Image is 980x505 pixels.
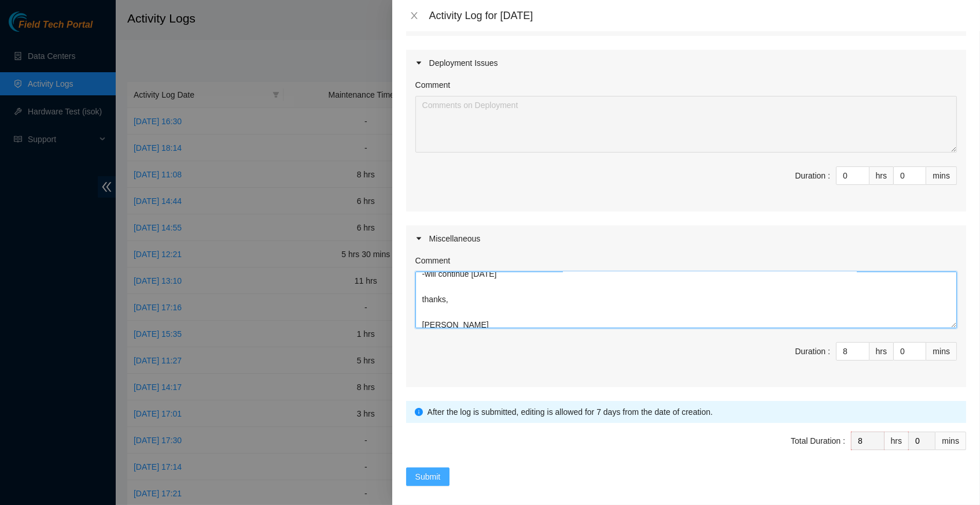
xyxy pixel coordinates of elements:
div: mins [926,166,957,185]
button: Close [406,10,422,21]
div: Duration : [795,169,830,182]
span: caret-right [415,60,422,66]
span: close [410,11,419,20]
button: Submit [406,467,450,486]
span: caret-right [415,235,422,242]
div: Duration : [795,345,830,358]
div: mins [926,342,957,361]
span: Submit [415,470,441,483]
div: hrs [870,166,894,185]
div: Deployment Issues [406,50,966,76]
div: Miscellaneous [406,225,966,252]
div: Total Duration : [791,435,845,447]
div: Activity Log for [DATE] [429,9,966,22]
label: Comment [415,79,451,91]
div: hrs [870,342,894,361]
textarea: Comment [415,272,957,328]
div: hrs [885,432,909,450]
span: info-circle [415,408,423,416]
div: mins [935,432,966,450]
textarea: Comment [415,96,957,153]
label: Comment [415,254,451,267]
div: After the log is submitted, editing is allowed for 7 days from the date of creation. [428,406,957,418]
